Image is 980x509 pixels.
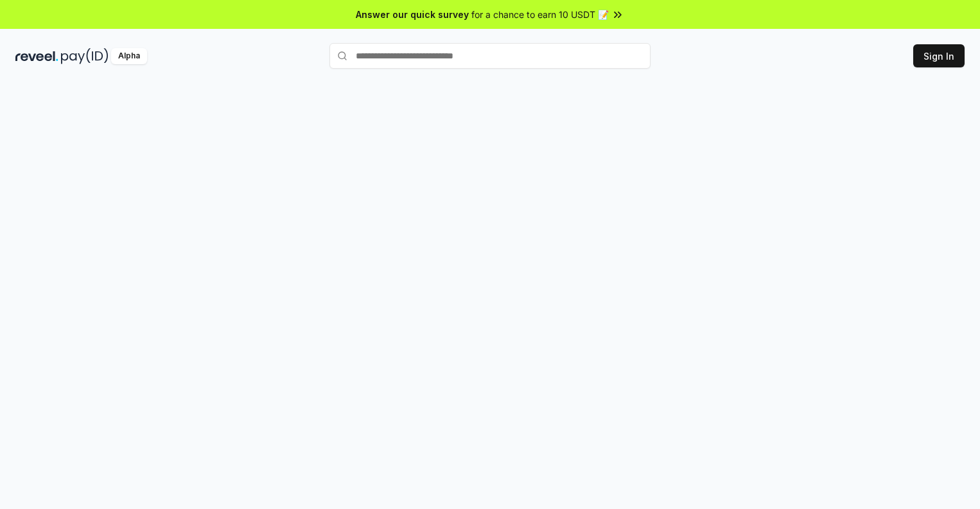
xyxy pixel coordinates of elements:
[61,48,109,64] img: pay_id
[15,48,58,64] img: reveel_dark
[471,8,609,21] span: for a chance to earn 10 USDT 📝
[356,8,469,21] span: Answer our quick survey
[111,48,147,64] div: Alpha
[913,44,965,67] button: Sign In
